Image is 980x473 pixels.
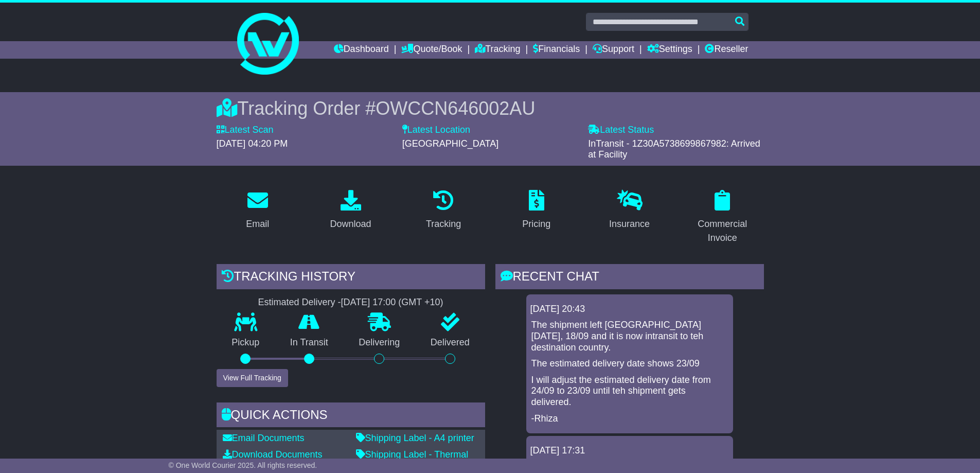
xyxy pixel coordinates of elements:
[531,375,728,408] p: I will adjust the estimated delivery date from 24/09 to 23/09 until teh shipment gets delivered.
[602,186,656,235] a: Insurance
[593,41,634,59] a: Support
[356,433,474,443] a: Shipping Label - A4 printer
[217,97,764,119] div: Tracking Order #
[217,369,288,387] button: View Full Tracking
[217,297,485,308] div: Estimated Delivery -
[531,358,728,370] p: The estimated delivery date shows 23/09
[495,264,764,292] div: RECENT CHAT
[531,320,728,353] p: The shipment left [GEOGRAPHIC_DATA] [DATE], 18/09 and it is now intransit to teh destination coun...
[588,138,760,160] span: InTransit - 1Z30A5738699867982: Arrived at Facility
[217,402,485,430] div: Quick Actions
[426,217,461,231] div: Tracking
[217,125,274,136] label: Latest Scan
[223,433,305,443] a: Email Documents
[530,445,729,457] div: [DATE] 17:31
[530,304,729,315] div: [DATE] 20:43
[169,461,317,469] span: © One World Courier 2025. All rights reserved.
[415,337,485,348] p: Delivered
[402,125,470,136] label: Latest Location
[475,41,520,59] a: Tracking
[217,264,485,292] div: Tracking history
[522,217,550,231] div: Pricing
[239,186,276,235] a: Email
[533,41,580,59] a: Financials
[217,138,288,149] span: [DATE] 04:20 PM
[376,98,535,119] span: OWCCN646002AU
[246,217,269,231] div: Email
[356,449,469,471] a: Shipping Label - Thermal printer
[334,41,389,59] a: Dashboard
[341,297,443,308] div: [DATE] 17:00 (GMT +10)
[217,337,275,348] p: Pickup
[588,125,654,136] label: Latest Status
[688,217,757,245] div: Commercial Invoice
[330,217,371,231] div: Download
[647,41,692,59] a: Settings
[419,186,468,235] a: Tracking
[705,41,748,59] a: Reseller
[223,449,323,460] a: Download Documents
[323,186,378,235] a: Download
[515,186,557,235] a: Pricing
[275,337,344,348] p: In Transit
[402,138,498,149] span: [GEOGRAPHIC_DATA]
[531,413,728,425] p: -Rhiza
[401,41,462,59] a: Quote/Book
[344,337,416,348] p: Delivering
[681,186,764,249] a: Commercial Invoice
[609,217,650,231] div: Insurance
